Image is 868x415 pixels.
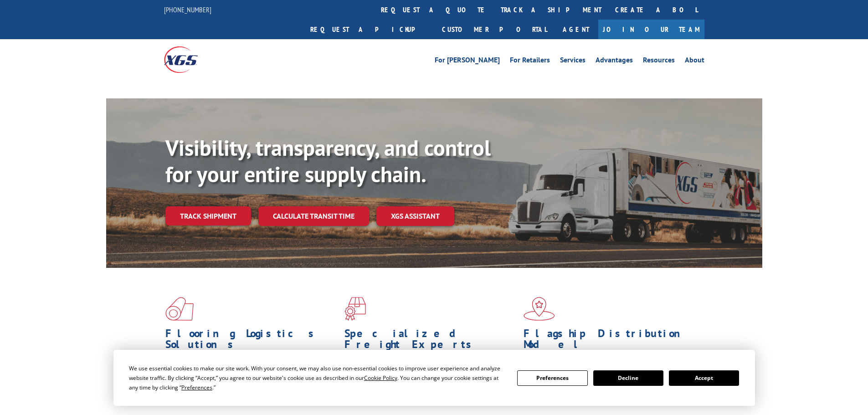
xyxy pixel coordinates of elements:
[165,206,251,225] a: Track shipment
[524,297,555,321] img: xgs-icon-flagship-distribution-model-red
[510,56,550,67] a: For Retailers
[598,20,704,39] a: Join Our Team
[364,374,397,382] span: Cookie Policy
[376,206,454,226] a: XGS ASSISTANT
[685,56,704,67] a: About
[165,133,491,188] b: Visibility, transparency, and control for your entire supply chain.
[344,297,366,321] img: xgs-icon-focused-on-flooring-red
[165,297,194,321] img: xgs-icon-total-supply-chain-intelligence-red
[593,370,663,386] button: Decline
[129,364,506,392] div: We use essential cookies to make our site work. With your consent, we may also use non-essential ...
[560,56,586,67] a: Services
[165,328,338,354] h1: Flooring Logistics Solutions
[164,5,211,14] a: [PHONE_NUMBER]
[435,56,500,67] a: For [PERSON_NAME]
[181,384,212,391] span: Preferences
[669,370,739,386] button: Accept
[643,56,675,67] a: Resources
[554,20,598,39] a: Agent
[258,206,369,226] a: Calculate transit time
[344,328,517,354] h1: Specialized Freight Experts
[596,56,633,67] a: Advantages
[303,20,435,39] a: Request a pickup
[113,350,755,406] div: Cookie Consent Prompt
[524,328,696,354] h1: Flagship Distribution Model
[517,370,587,386] button: Preferences
[435,20,554,39] a: Customer Portal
